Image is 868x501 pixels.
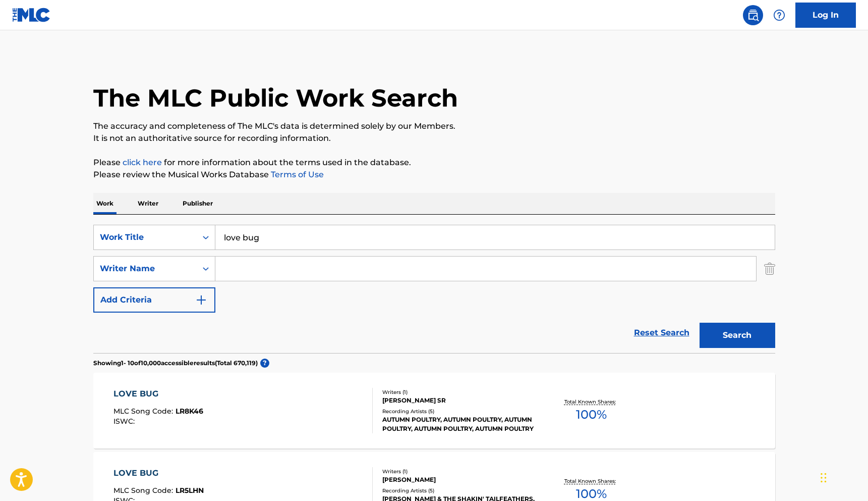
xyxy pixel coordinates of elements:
button: Add Criteria [93,287,215,313]
div: Help [769,5,789,25]
a: LOVE BUGMLC Song Code:LR8K46ISWC:Writers (1)[PERSON_NAME] SRRecording Artists (5)AUTUMN POULTRY, ... [93,373,775,448]
a: Log In [795,3,856,28]
span: LR5LHN [176,486,204,495]
div: LOVE BUG [113,388,203,400]
p: Total Known Shares: [564,477,618,485]
span: ISWC : [113,417,137,426]
div: Recording Artists ( 5 ) [382,408,535,415]
img: MLC Logo [12,8,51,22]
a: Terms of Use [269,170,324,179]
p: Please review the Musical Works Database [93,169,775,181]
img: Delete Criterion [764,256,775,281]
img: help [773,9,785,21]
form: Search Form [93,225,775,353]
p: The accuracy and completeness of The MLC's data is determined solely by our Members. [93,120,775,132]
p: Work [93,193,117,214]
span: MLC Song Code : [113,407,176,416]
span: 100 % [576,406,607,424]
a: Public Search [743,5,763,25]
div: AUTUMN POULTRY, AUTUMN POULTRY, AUTUMN POULTRY, AUTUMN POULTRY, AUTUMN POULTRY [382,415,535,433]
img: 9d2ae6d4665cec9f34b9.svg [195,294,207,306]
div: LOVE BUG [113,467,204,479]
div: Recording Artists ( 5 ) [382,487,535,494]
img: search [747,9,759,21]
iframe: Chat Widget [818,453,868,501]
div: [PERSON_NAME] SR [382,396,535,405]
button: Search [700,323,775,348]
p: Publisher [180,193,216,214]
span: ? [260,359,269,368]
div: Drag [821,463,827,493]
div: Writers ( 1 ) [382,388,535,396]
div: Writer Name [100,263,191,275]
p: It is not an authoritative source for recording information. [93,132,775,144]
p: Total Known Shares: [564,398,618,406]
h1: The MLC Public Work Search [93,83,458,113]
p: Please for more information about the terms used in the database. [93,157,775,169]
p: Writer [135,193,161,214]
span: MLC Song Code : [113,486,176,495]
a: Reset Search [629,322,695,344]
div: Work Title [100,231,191,243]
div: [PERSON_NAME] [382,475,535,484]
p: Showing 1 - 10 of 10,000 accessible results (Total 670,119 ) [93,359,258,368]
span: LR8K46 [176,407,203,416]
div: Writers ( 1 ) [382,468,535,475]
a: click here [123,158,162,167]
